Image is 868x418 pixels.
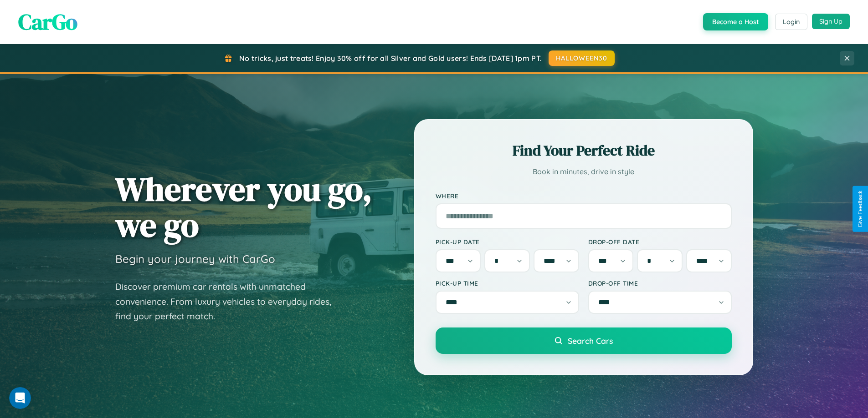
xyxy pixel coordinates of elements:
h3: Begin your journey with CarGo [115,252,275,266]
button: HALLOWEEN30 [549,50,615,66]
iframe: Intercom live chat [9,387,31,409]
button: Become a Host [703,13,768,30]
button: Sign Up [812,14,850,29]
p: Book in minutes, drive in style [436,165,732,178]
label: Drop-off Time [588,279,732,287]
h2: Find Your Perfect Ride [436,141,732,161]
label: Pick-up Date [436,238,579,246]
h1: Wherever you go, we go [115,171,372,243]
p: Discover premium car rentals with unmatched convenience. From luxury vehicles to everyday rides, ... [115,279,343,324]
label: Pick-up Time [436,279,579,287]
button: Login [775,14,807,30]
div: Give Feedback [857,191,863,227]
label: Where [436,192,732,200]
span: No tricks, just treats! Enjoy 30% off for all Silver and Gold users! Ends [DATE] 1pm PT. [239,54,542,63]
span: CarGo [18,7,77,37]
span: Search Cars [568,336,613,346]
button: Search Cars [436,327,732,354]
label: Drop-off Date [588,238,732,246]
